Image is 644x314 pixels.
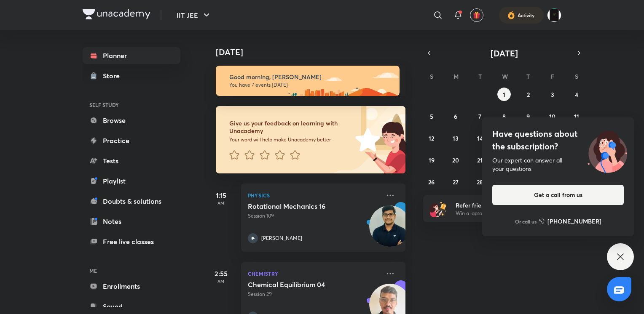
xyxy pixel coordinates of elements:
[478,112,481,120] abbr: October 7, 2025
[570,109,583,123] button: October 11, 2025
[204,190,238,200] h5: 1:15
[551,90,554,98] abbr: October 3, 2025
[454,112,457,120] abbr: October 6, 2025
[452,156,459,164] abbr: October 20, 2025
[546,109,559,123] button: October 10, 2025
[248,290,380,298] p: Session 29
[551,72,554,80] abbr: Friday
[453,178,459,186] abbr: October 27, 2025
[83,47,180,64] a: Planner
[248,202,353,210] h5: Rotational Mechanics 16
[549,112,555,120] abbr: October 10, 2025
[492,156,624,173] div: Our expert can answer all your questions
[449,131,462,145] button: October 13, 2025
[83,9,150,19] img: Company Logo
[581,128,634,173] img: ttu_illustration_new.svg
[172,7,217,24] button: IIT JEE
[229,120,352,135] h6: Give us your feedback on learning with Unacademy
[574,112,579,120] abbr: October 11, 2025
[526,112,530,120] abbr: October 9, 2025
[229,73,392,81] h6: Good morning, [PERSON_NAME]
[547,8,561,22] img: Anurag Agarwal
[502,72,508,80] abbr: Wednesday
[430,200,447,217] img: referral
[491,48,518,59] span: [DATE]
[570,88,583,101] button: October 4, 2025
[83,193,180,210] a: Doubts & solutions
[546,88,559,101] button: October 3, 2025
[473,109,487,123] button: October 7, 2025
[103,71,125,81] div: Store
[430,112,433,120] abbr: October 5, 2025
[453,72,459,80] abbr: Monday
[477,178,483,186] abbr: October 28, 2025
[492,185,624,205] button: Get a call from us
[449,153,462,167] button: October 20, 2025
[527,90,530,98] abbr: October 2, 2025
[473,11,480,19] img: avatar
[83,112,180,129] a: Browse
[425,131,438,145] button: October 12, 2025
[204,200,238,205] p: AM
[547,217,601,226] h6: [PHONE_NUMBER]
[83,213,180,230] a: Notes
[261,234,302,242] p: [PERSON_NAME]
[83,9,150,21] a: Company Logo
[456,210,559,217] p: Win a laptop, vouchers & more
[492,128,624,153] h4: Have questions about the subscription?
[83,98,180,112] h6: SELF STUDY
[497,109,511,123] button: October 8, 2025
[216,47,414,57] h4: [DATE]
[83,278,180,295] a: Enrollments
[473,153,487,167] button: October 21, 2025
[478,72,482,80] abbr: Tuesday
[449,109,462,123] button: October 6, 2025
[425,153,438,167] button: October 19, 2025
[521,109,535,123] button: October 9, 2025
[204,279,238,284] p: AM
[83,152,180,169] a: Tests
[449,175,462,189] button: October 27, 2025
[503,90,505,98] abbr: October 1, 2025
[83,263,180,278] h6: ME
[521,88,535,101] button: October 2, 2025
[435,47,573,59] button: [DATE]
[425,175,438,189] button: October 26, 2025
[502,112,506,120] abbr: October 8, 2025
[430,72,433,80] abbr: Sunday
[425,109,438,123] button: October 5, 2025
[83,67,180,84] a: Store
[216,66,400,96] img: morning
[83,233,180,250] a: Free live classes
[248,269,380,279] p: Chemistry
[248,280,353,289] h5: Chemical Equilibrium 04
[248,212,380,220] p: Session 109
[473,175,487,189] button: October 28, 2025
[229,82,392,88] p: You have 7 events [DATE]
[83,173,180,189] a: Playlist
[327,106,405,173] img: feedback_image
[428,178,435,186] abbr: October 26, 2025
[83,132,180,149] a: Practice
[477,134,483,142] abbr: October 14, 2025
[204,269,238,279] h5: 2:55
[429,156,435,164] abbr: October 19, 2025
[539,217,601,226] a: [PHONE_NUMBER]
[456,201,559,210] h6: Refer friends
[473,131,487,145] button: October 14, 2025
[575,72,578,80] abbr: Saturday
[526,72,530,80] abbr: Thursday
[248,190,380,200] p: Physics
[575,90,578,98] abbr: October 4, 2025
[497,88,511,101] button: October 1, 2025
[229,136,352,143] p: Your word will help make Unacademy better
[515,218,537,225] p: Or call us
[470,8,483,22] button: avatar
[477,156,483,164] abbr: October 21, 2025
[507,10,515,20] img: activity
[453,134,459,142] abbr: October 13, 2025
[429,134,434,142] abbr: October 12, 2025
